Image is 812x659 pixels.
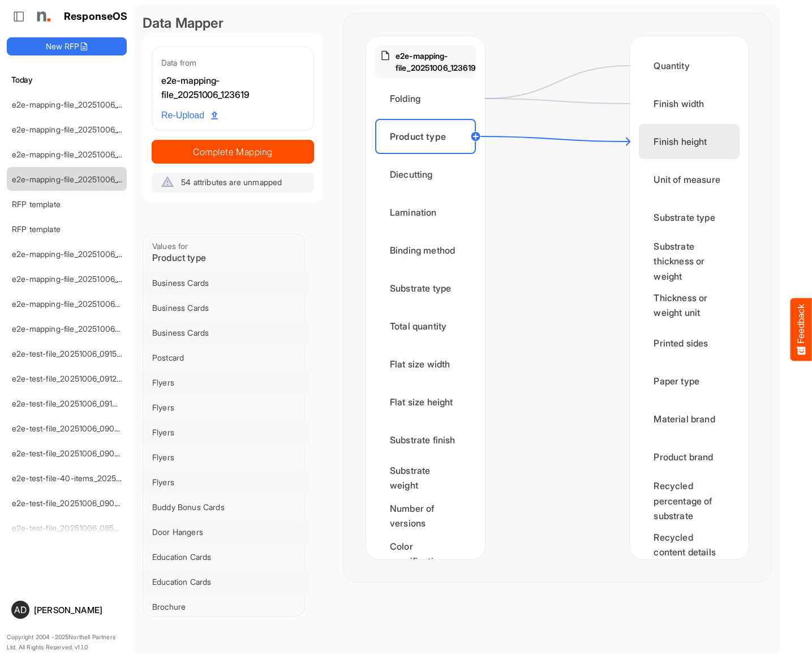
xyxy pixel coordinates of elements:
div: Printed sides [639,326,740,361]
a: e2e-test-file_20251006_090611 [12,448,125,458]
div: Finish width [639,86,740,121]
div: Substrate thickness or weight [639,238,740,285]
h6: Today [7,74,127,86]
h1: ResponseOS [64,11,128,23]
a: e2e-mapping-file_20251006_093732 [12,299,145,309]
span: Values for [152,241,188,251]
div: Recycled content details [639,527,740,562]
button: New RFP [7,37,127,55]
div: Product type [375,119,476,154]
div: Thickness or weight unit [639,288,740,323]
a: RFP template [12,199,61,209]
a: e2e-mapping-file_20251006_120004 [12,274,145,284]
a: e2e-test-file_20251006_090819 [12,423,127,433]
span: 54 attributes are unmapped [181,177,282,187]
div: Flyers [152,377,302,388]
div: Business Cards [152,327,302,339]
a: RFP template [12,224,61,234]
div: Recycled percentage of substrate [639,477,740,524]
div: Business Cards [152,302,302,314]
a: e2e-test-file-40-items_20251006_090335 [12,473,165,483]
span: Complete Mapping [152,144,313,160]
div: Flyers [152,477,302,488]
div: Data Mapper [143,14,323,33]
div: Total quantity [375,309,476,344]
div: Flyers [152,402,302,413]
div: Education Cards [152,551,302,563]
div: Buddy Bonus Cards [152,502,302,513]
div: Binding method [375,233,476,268]
a: e2e-mapping-file_20251006_120332 [12,249,143,259]
div: Lamination [375,195,476,230]
a: e2e-test-file_20251006_090127 [12,498,126,508]
div: Flat size width [375,346,476,382]
div: Color specification [375,536,476,571]
p: e2e-mapping-file_20251006_123619 [396,50,476,74]
div: Folding [375,81,476,116]
div: Brochure [152,601,302,613]
div: [PERSON_NAME] [34,606,122,614]
a: e2e-mapping-file_20251006_141532 [12,125,141,134]
img: Northell [31,5,54,28]
div: Finish height [639,124,740,159]
span: Re-Upload [161,108,218,123]
div: Flat size height [375,384,476,420]
a: e2e-mapping-file_20251006_123619 [12,174,141,184]
span: Product type [152,252,206,263]
div: Flyers [152,452,302,463]
a: e2e-test-file_20251006_091240 [12,374,127,383]
div: Substrate finish [375,422,476,457]
div: Substrate weight [375,460,476,495]
div: Business Cards [152,277,302,289]
a: e2e-mapping-file_20251006_145931 [12,100,141,109]
div: Substrate type [639,200,740,235]
div: Flyers [152,427,302,438]
div: Substrate type [375,271,476,306]
div: Unit of measure [639,162,740,197]
div: Diecutting [375,157,476,192]
div: Material brand [639,401,740,437]
div: e2e-mapping-file_20251006_123619 [161,74,304,102]
div: Paper type [639,363,740,399]
div: Number of versions [375,498,476,533]
a: e2e-mapping-file_20251006_141450 [12,149,143,159]
button: Complete Mapping [152,140,314,164]
a: e2e-mapping-file_20251006_091805 [12,324,144,333]
a: Re-Upload [157,105,222,126]
div: Door Hangers [152,527,302,538]
div: Postcard [152,352,302,363]
div: Product brand [639,439,740,474]
p: Copyright 2004 - 2025 Northell Partners Ltd. All Rights Reserved. v 1.1.0 [7,632,127,652]
div: Quantity [639,48,740,83]
span: AD [14,605,27,614]
a: e2e-test-file_20251006_091029 [12,399,127,408]
a: e2e-test-file_20251006_091555 [12,349,126,358]
button: Feedback [790,298,812,361]
div: Education Cards [152,576,302,588]
div: Data from [161,56,304,69]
